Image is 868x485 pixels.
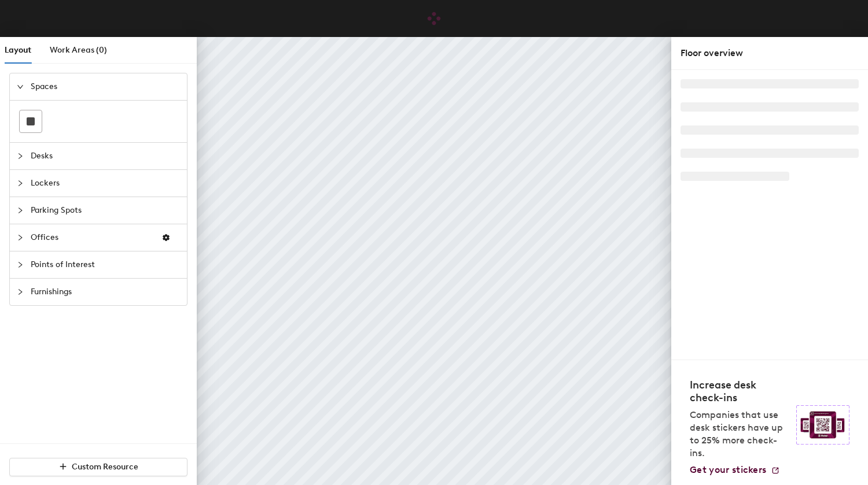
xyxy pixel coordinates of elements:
span: Lockers [31,170,180,197]
span: collapsed [17,153,24,160]
span: Spaces [31,73,180,100]
a: Get your stickers [690,464,780,476]
span: Get your stickers [690,464,766,475]
span: collapsed [17,180,24,187]
span: Desks [31,143,180,169]
div: Floor overview [681,46,859,60]
span: collapsed [17,288,24,295]
p: Companies that use desk stickers have up to 25% more check-ins. [690,409,789,460]
span: Furnishings [31,279,180,305]
span: Custom Resource [72,462,138,472]
span: collapsed [17,207,24,214]
h4: Increase desk check-ins [690,379,789,404]
span: Layout [5,45,31,55]
span: Offices [31,224,152,251]
span: Work Areas (0) [50,45,107,55]
img: Sticker logo [796,405,849,445]
span: Points of Interest [31,251,180,278]
button: Custom Resource [9,458,187,476]
span: Parking Spots [31,197,180,224]
span: collapsed [17,261,24,268]
span: collapsed [17,234,24,241]
span: expanded [17,83,24,90]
